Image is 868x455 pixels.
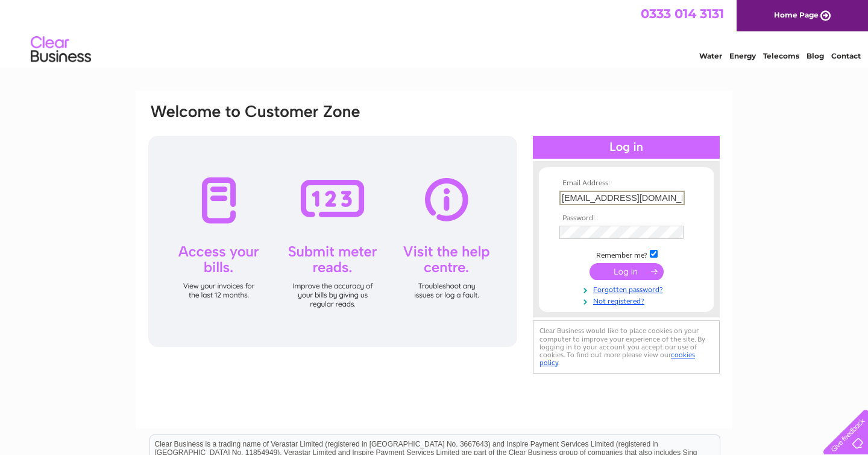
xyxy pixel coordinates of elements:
a: Blog [807,51,824,60]
input: Submit [590,263,664,280]
a: 0333 014 3131 [641,6,724,21]
a: Contact [831,51,861,60]
div: Clear Business would like to place cookies on your computer to improve your experience of the sit... [533,320,720,373]
a: Not registered? [559,294,696,306]
div: Clear Business is a trading name of Verastar Limited (registered in [GEOGRAPHIC_DATA] No. 3667643... [150,7,720,59]
th: Email Address: [556,179,696,188]
a: Forgotten password? [559,283,696,294]
img: logo.png [30,31,92,68]
td: Remember me? [556,248,696,260]
a: Energy [729,51,756,60]
a: Telecoms [763,51,799,60]
a: cookies policy [539,351,695,367]
a: Water [699,51,722,60]
th: Password: [556,214,696,223]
